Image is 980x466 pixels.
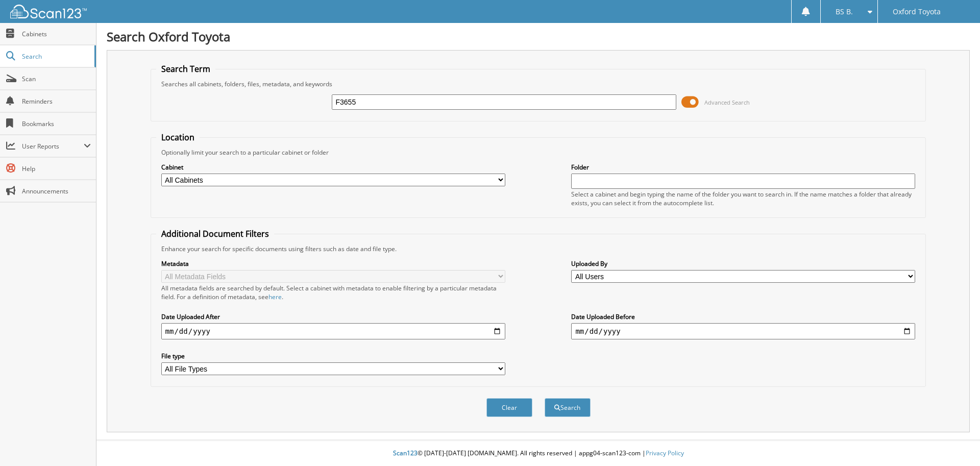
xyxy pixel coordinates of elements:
span: Search [22,52,89,61]
div: Searches all cabinets, folders, files, metadata, and keywords [156,80,921,88]
label: Date Uploaded After [161,312,505,321]
span: Reminders [22,97,91,106]
a: Privacy Policy [646,449,684,457]
label: Uploaded By [571,259,915,268]
span: Announcements [22,187,91,195]
input: start [161,323,505,339]
span: Bookmarks [22,119,91,128]
label: File type [161,352,505,360]
a: here [268,292,282,301]
span: Scan [22,75,91,83]
span: Oxford Toyota [893,9,941,15]
iframe: Chat Widget [929,417,980,466]
div: © [DATE]-[DATE] [DOMAIN_NAME]. All rights reserved | appg04-scan123-com | [96,441,980,466]
img: scan123-logo-white.svg [10,5,87,18]
label: Folder [571,163,915,171]
h1: Search Oxford Toyota [107,28,970,45]
span: Cabinets [22,30,91,38]
input: end [571,323,915,339]
div: Optionally limit your search to a particular cabinet or folder [156,148,921,157]
div: Enhance your search for specific documents using filters such as date and file type. [156,244,921,253]
legend: Location [156,132,200,143]
button: Clear [486,398,532,417]
span: User Reports [22,142,84,151]
label: Cabinet [161,163,505,171]
legend: Search Term [156,63,215,75]
span: BS B. [836,9,853,15]
span: Help [22,164,91,173]
div: Select a cabinet and begin typing the name of the folder you want to search in. If the name match... [571,190,915,207]
label: Date Uploaded Before [571,312,915,321]
span: Advanced Search [704,99,750,106]
button: Search [545,398,591,417]
span: Scan123 [393,449,418,457]
label: Metadata [161,259,505,268]
div: All metadata fields are searched by default. Select a cabinet with metadata to enable filtering b... [161,284,505,301]
legend: Additional Document Filters [156,228,274,239]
